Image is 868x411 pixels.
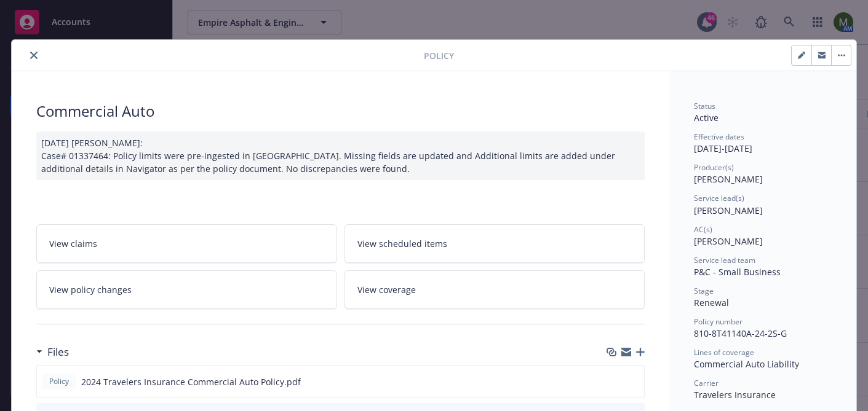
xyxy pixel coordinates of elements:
span: 2024 Travelers Insurance Commercial Auto Policy.pdf [81,375,301,388]
span: View coverage [357,283,416,296]
span: AC(s) [694,224,712,235]
span: Producer(s) [694,162,734,173]
button: preview file [628,375,639,388]
span: P&C - Small Business [694,266,781,278]
span: Lines of coverage [694,347,754,358]
a: View scheduled items [344,224,645,263]
span: [PERSON_NAME] [694,235,763,247]
div: [DATE] [PERSON_NAME]: Case# 01337464: Policy limits were pre-ingested in [GEOGRAPHIC_DATA]. Missi... [36,131,645,180]
span: Active [694,112,719,123]
span: Policy [47,376,71,387]
button: close [26,48,41,63]
span: View claims [49,237,97,250]
span: Policy number [694,316,743,327]
span: View scheduled items [357,237,447,250]
span: Service lead(s) [694,193,744,203]
span: Stage [694,286,714,296]
div: Files [36,344,69,360]
div: Commercial Auto [36,101,645,122]
a: View coverage [344,270,645,309]
span: Status [694,101,715,111]
button: download file [608,375,618,388]
div: [DATE] - [DATE] [694,131,832,155]
a: View policy changes [36,270,337,309]
h3: Files [47,344,69,360]
span: Carrier [694,378,719,388]
span: [PERSON_NAME] [694,205,763,216]
span: Renewal [694,297,729,308]
div: Commercial Auto Liability [694,358,832,370]
span: View policy changes [49,283,132,296]
span: Travelers Insurance [694,389,776,401]
span: Policy [424,49,454,62]
a: View claims [36,224,337,263]
span: 810-8T41140A-24-2S-G [694,327,787,339]
span: Effective dates [694,131,744,142]
span: Service lead team [694,255,755,265]
span: [PERSON_NAME] [694,173,763,185]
